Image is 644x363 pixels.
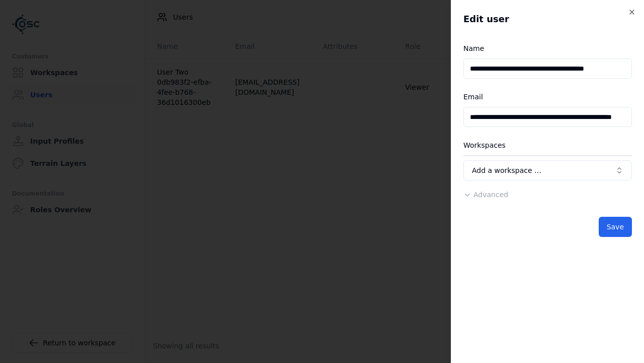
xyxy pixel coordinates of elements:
[472,165,541,175] span: Add a workspace …
[463,44,484,52] label: Name
[473,191,508,199] span: Advanced
[463,141,506,149] label: Workspaces
[463,190,508,200] button: Advanced
[463,93,483,101] label: Email
[599,217,632,237] button: Save
[463,12,632,26] h2: Edit user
